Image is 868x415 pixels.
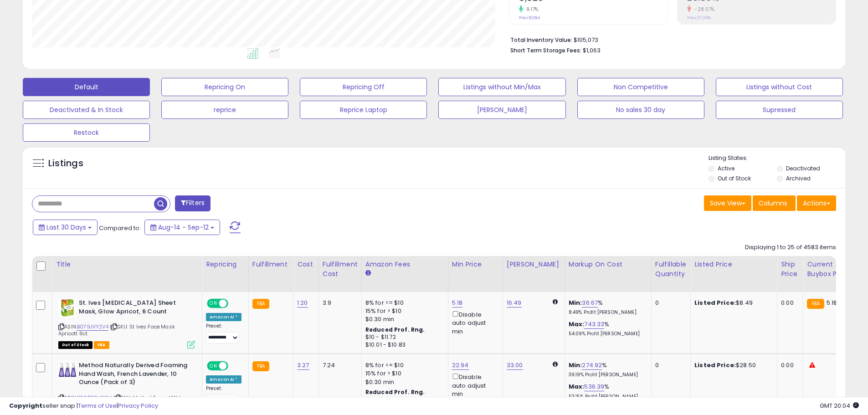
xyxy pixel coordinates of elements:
[23,101,150,119] button: Deactivated & In Stock
[691,6,715,13] small: -28.07%
[577,78,704,96] button: Non Competitive
[206,375,241,384] div: Amazon AI *
[745,243,836,252] div: Displaying 1 to 25 of 4583 items
[523,6,539,13] small: 9.17%
[252,361,269,371] small: FBA
[569,320,585,328] b: Max:
[694,260,773,269] div: Listed Price
[58,299,195,348] div: ASIN:
[46,223,86,232] span: Last 30 Days
[797,195,836,211] button: Actions
[144,220,220,235] button: Aug-14 - Sep-12
[781,299,796,307] div: 0.00
[704,195,751,211] button: Save View
[94,341,109,349] span: FBA
[569,299,644,316] div: %
[569,382,585,391] b: Max:
[583,46,601,55] span: $1,063
[507,260,561,269] div: [PERSON_NAME]
[206,260,245,269] div: Repricing
[365,269,371,277] small: Amazon Fees.
[99,224,141,232] span: Compared to:
[716,78,843,96] button: Listings without Cost
[365,369,441,378] div: 15% for > $10
[300,101,427,119] button: Reprice Laptop
[694,298,736,307] b: Listed Price:
[365,299,441,307] div: 8% for <= $10
[300,78,427,96] button: Repricing Off
[365,333,441,341] div: $10 - $11.72
[584,382,604,391] a: 536.39
[323,260,358,279] div: Fulfillment Cost
[569,320,644,337] div: %
[58,341,92,349] span: All listings that are currently out of stock and unavailable for purchase on Amazon
[694,361,736,369] b: Listed Price:
[79,361,190,389] b: Method Naturally Derived Foaming Hand Wash, French Lavender, 10 Ounce (Pack of 3)
[118,401,158,410] a: Privacy Policy
[452,309,496,336] div: Disable auto adjust min
[569,331,644,337] p: 54.09% Profit [PERSON_NAME]
[584,320,604,329] a: 743.33
[161,101,288,119] button: reprice
[56,260,198,269] div: Title
[510,46,581,54] b: Short Term Storage Fees:
[9,401,42,410] strong: Copyright
[158,223,209,232] span: Aug-14 - Sep-12
[438,78,565,96] button: Listings without Min/Max
[786,174,811,182] label: Archived
[208,362,219,370] span: ON
[208,300,219,307] span: ON
[655,299,683,307] div: 0
[510,34,829,45] li: $105,073
[582,361,602,370] a: 274.92
[206,323,241,343] div: Preset:
[365,326,425,333] b: Reduced Prof. Rng.
[781,361,796,369] div: 0.00
[507,361,523,370] a: 33.00
[807,260,854,279] div: Current Buybox Price
[9,402,158,410] div: seller snap | |
[33,220,98,235] button: Last 30 Days
[58,361,77,379] img: 512Nlw1l+YL._SL40_.jpg
[206,385,241,406] div: Preset:
[227,300,241,307] span: OFF
[655,361,683,369] div: 0
[807,299,824,309] small: FBA
[452,260,499,269] div: Min Price
[58,299,77,317] img: 51verWvbMCL._SL40_.jpg
[297,361,309,370] a: 3.27
[365,341,441,349] div: $10.01 - $10.83
[716,101,843,119] button: Supressed
[827,298,837,307] span: 5.18
[79,299,190,318] b: St. Ives [MEDICAL_DATA] Sheet Mask, Glow Apricot, 6 Count
[510,36,572,44] b: Total Inventory Value:
[694,361,770,369] div: $28.50
[58,323,175,337] span: | SKU: St Ives Face Mask Apricott 6ct
[252,299,269,309] small: FBA
[565,256,651,292] th: The percentage added to the cost of goods (COGS) that forms the calculator for Min & Max prices.
[718,174,751,182] label: Out of Stock
[507,298,522,307] a: 16.49
[365,361,441,369] div: 8% for <= $10
[175,195,211,211] button: Filters
[569,260,647,269] div: Markup on Cost
[227,362,241,370] span: OFF
[452,372,496,398] div: Disable auto adjust min
[252,260,289,269] div: Fulfillment
[77,323,108,331] a: B079JVY2V4
[569,361,582,369] b: Min:
[577,101,704,119] button: No sales 30 day
[365,378,441,386] div: $0.30 min
[569,309,644,316] p: 8.49% Profit [PERSON_NAME]
[569,383,644,400] div: %
[569,372,644,378] p: 39.19% Profit [PERSON_NAME]
[365,260,444,269] div: Amazon Fees
[23,123,150,142] button: Restock
[820,401,859,410] span: 2025-10-14 20:04 GMT
[452,298,463,307] a: 5.18
[718,164,734,172] label: Active
[753,195,796,211] button: Columns
[759,199,787,208] span: Columns
[161,78,288,96] button: Repricing On
[323,299,354,307] div: 3.9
